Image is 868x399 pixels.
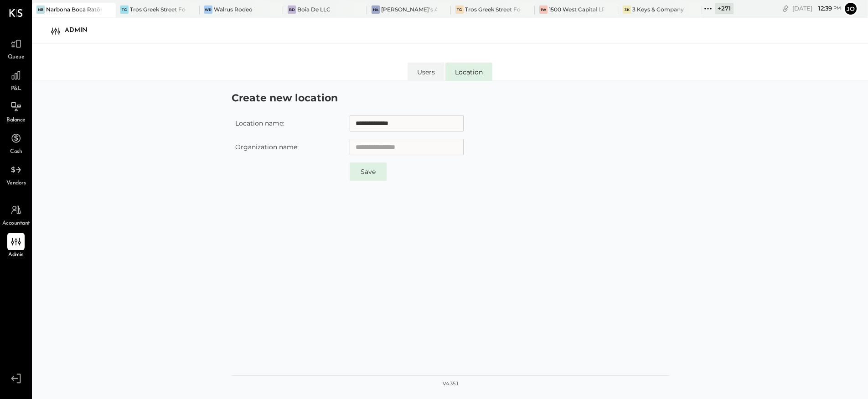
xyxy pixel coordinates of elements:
span: Queue [8,53,25,62]
div: copy link [781,4,790,13]
div: Narbona Boca Ratōn [46,5,102,13]
a: Balance [0,98,31,125]
label: Organization name: [235,143,299,151]
a: Queue [0,35,31,62]
span: Balance [6,116,26,125]
div: TG [455,5,464,14]
a: P&L [0,67,31,93]
h4: Create new location [232,90,669,106]
div: HA [372,5,380,14]
label: Location name: [235,119,284,127]
div: Admin [65,23,97,38]
div: 1500 West Capital LP [549,5,605,13]
button: Save [350,163,387,181]
span: Vendors [6,179,26,188]
a: Accountant [0,201,31,228]
div: 1W [539,5,548,14]
button: Jo [843,1,858,16]
div: 3 Keys & Company [632,5,684,13]
span: Save [361,168,376,176]
div: BD [288,5,296,14]
span: Cash [10,148,22,156]
a: Cash [0,130,31,156]
div: + 271 [715,3,734,14]
div: [PERSON_NAME]'s Atlanta [381,5,437,13]
div: NB [36,5,45,14]
a: Admin [0,233,31,259]
span: Admin [8,251,24,259]
div: WR [204,5,212,14]
li: Users [408,63,444,81]
span: P&L [11,85,21,93]
div: Boia De LLC [297,5,331,13]
a: Vendors [0,161,31,188]
div: 3K [623,5,631,14]
span: Accountant [2,220,30,228]
div: [DATE] [792,4,841,13]
li: Location [445,63,492,81]
div: Tros Greek Street Food - [GEOGRAPHIC_DATA] [130,5,186,13]
div: Tros Greek Street Food - [PERSON_NAME] [465,5,521,13]
div: v 4.35.1 [443,380,458,388]
div: TG [120,5,129,14]
div: Walrus Rodeo [214,5,253,13]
